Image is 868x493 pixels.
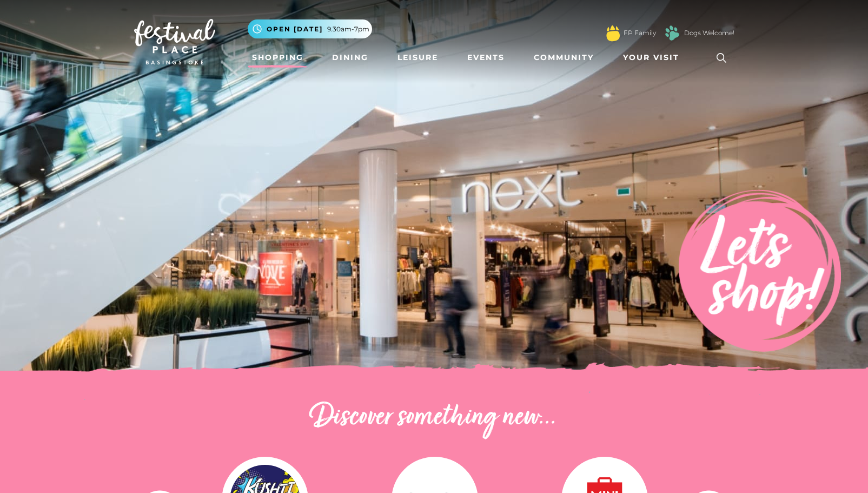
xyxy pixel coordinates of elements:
[684,28,734,38] a: Dogs Welcome!
[623,52,679,63] span: Your Visit
[529,48,598,68] a: Community
[248,48,308,68] a: Shopping
[248,19,372,38] button: Open [DATE] 9.30am-7pm
[328,48,373,68] a: Dining
[463,48,509,68] a: Events
[134,19,215,64] img: Festival Place Logo
[624,28,656,38] a: FP Family
[327,24,369,34] span: 9.30am-7pm
[393,48,442,68] a: Leisure
[267,24,323,34] span: Open [DATE]
[619,48,689,68] a: Your Visit
[134,400,734,435] h2: Discover something new...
